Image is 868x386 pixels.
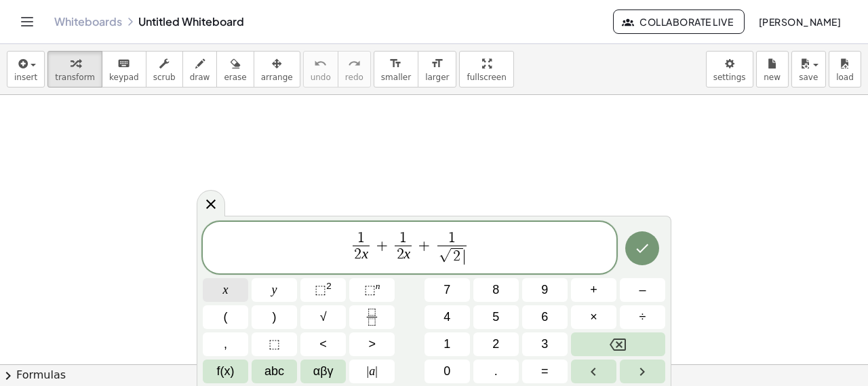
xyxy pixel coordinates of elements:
[109,73,139,82] span: keypad
[376,281,380,291] sup: n
[473,332,519,356] button: 2
[269,335,280,353] span: ⬚
[261,73,293,82] span: arrange
[315,283,326,296] span: ⬚
[224,308,228,326] span: (
[713,73,746,82] span: settings
[203,278,248,302] button: x
[364,283,376,296] span: ⬚
[522,278,568,302] button: 9
[473,278,519,302] button: 8
[224,73,246,82] span: erase
[404,246,411,262] var: x
[418,51,456,88] button: format_sizelarger
[300,305,346,329] button: Square root
[252,278,297,302] button: y
[425,278,470,302] button: 7
[349,305,395,329] button: Fraction
[367,364,370,378] span: |
[203,332,248,356] button: ,
[273,308,277,326] span: )
[571,360,616,383] button: Left arrow
[224,335,227,353] span: ,
[349,332,395,356] button: Greater than
[374,51,418,88] button: format_sizesmaller
[467,73,506,82] span: fullscreen
[326,281,332,291] sup: 2
[320,308,327,326] span: √
[300,278,346,302] button: Squared
[756,51,789,88] button: new
[153,73,176,82] span: scrub
[349,360,395,383] button: Absolute value
[117,56,130,72] i: keyboard
[203,305,248,329] button: (
[300,332,346,356] button: Less than
[345,73,363,82] span: redo
[313,362,334,381] span: αβγ
[303,51,338,88] button: undoundo
[492,281,499,299] span: 8
[354,247,361,262] span: 2
[425,332,470,356] button: 1
[319,335,327,353] span: <
[764,73,781,82] span: new
[541,362,549,381] span: =
[357,231,365,246] span: 1
[367,362,378,381] span: a
[368,335,376,353] span: >
[216,51,254,88] button: erase
[217,362,235,381] span: f(x)
[571,332,665,356] button: Backspace
[439,249,451,263] span: √
[522,360,568,383] button: Equals
[590,281,597,299] span: +
[314,56,327,72] i: undo
[338,51,371,88] button: redoredo
[836,73,854,82] span: load
[620,360,665,383] button: Right arrow
[829,51,861,88] button: load
[492,335,499,353] span: 2
[264,362,284,381] span: abc
[706,51,753,88] button: settings
[311,73,331,82] span: undo
[473,305,519,329] button: 5
[625,16,733,28] span: Collaborate Live
[492,308,499,326] span: 5
[639,308,646,326] span: ÷
[425,305,470,329] button: 4
[47,51,102,88] button: transform
[758,16,841,28] span: [PERSON_NAME]
[373,237,393,254] span: +
[791,51,826,88] button: save
[399,231,407,246] span: 1
[203,360,248,383] button: Functions
[349,278,395,302] button: Superscript
[425,73,449,82] span: larger
[102,51,146,88] button: keyboardkeypad
[639,281,646,299] span: –
[541,308,548,326] span: 6
[620,278,665,302] button: Minus
[473,360,519,383] button: .
[389,56,402,72] i: format_size
[361,246,368,262] var: x
[522,332,568,356] button: 3
[252,360,297,383] button: Alphabet
[431,56,443,72] i: format_size
[348,56,361,72] i: redo
[7,51,45,88] button: insert
[415,237,435,254] span: +
[272,281,277,299] span: y
[14,73,37,82] span: insert
[571,278,616,302] button: Plus
[300,360,346,383] button: Greek alphabet
[146,51,183,88] button: scrub
[571,305,616,329] button: Times
[541,335,548,353] span: 3
[541,281,548,299] span: 9
[799,73,818,82] span: save
[459,51,513,88] button: fullscreen
[613,9,745,34] button: Collaborate Live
